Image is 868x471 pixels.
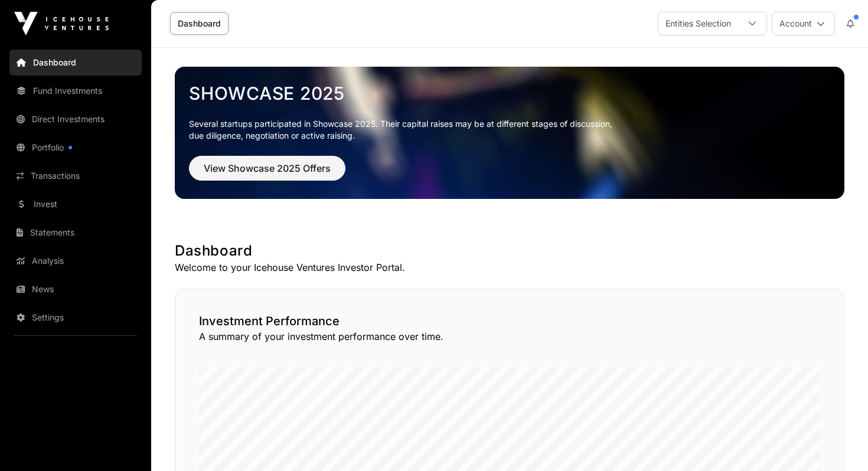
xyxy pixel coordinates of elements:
img: Showcase 2025 [175,67,844,199]
p: A summary of your investment performance over time. [199,329,820,344]
p: Welcome to your Icehouse Ventures Investor Portal. [175,260,844,274]
a: News [9,276,142,302]
a: Statements [9,220,142,246]
a: Portfolio [9,135,142,161]
h2: Investment Performance [199,313,820,329]
div: Entities Selection [658,12,738,35]
a: Showcase 2025 [189,83,830,104]
a: Direct Investments [9,106,142,132]
a: Invest [9,191,142,217]
h1: Dashboard [175,241,844,260]
a: View Showcase 2025 Offers [189,168,345,179]
a: Settings [9,305,142,331]
a: Dashboard [9,50,142,76]
p: Several startups participated in Showcase 2025. Their capital raises may be at different stages o... [189,118,830,142]
img: Icehouse Ventures Logo [14,12,109,35]
button: View Showcase 2025 Offers [189,156,345,181]
button: Account [772,12,835,35]
a: Analysis [9,248,142,274]
span: View Showcase 2025 Offers [204,161,331,175]
a: Transactions [9,163,142,189]
a: Dashboard [170,12,229,35]
a: Fund Investments [9,78,142,104]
